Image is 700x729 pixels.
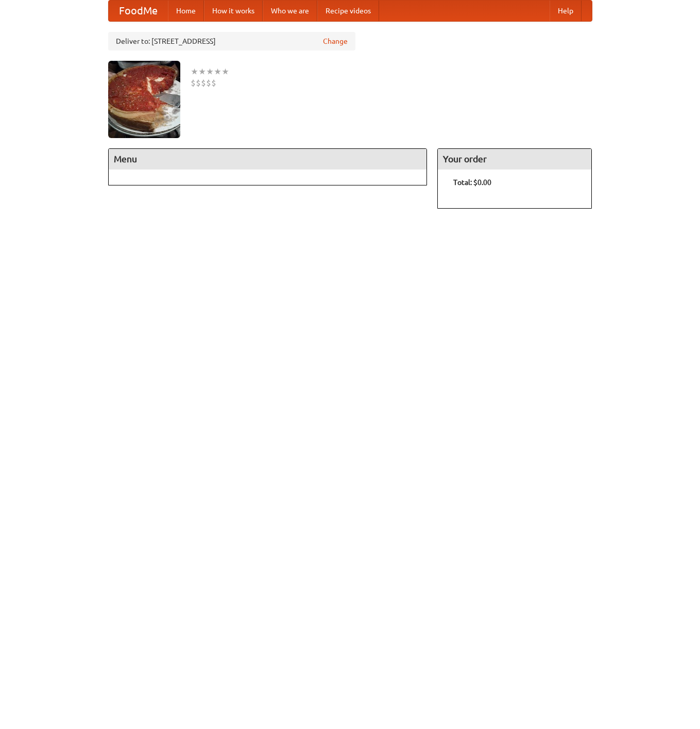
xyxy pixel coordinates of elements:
b: Total: $0.00 [453,178,491,187]
li: $ [206,77,211,89]
li: $ [196,77,201,89]
li: $ [211,77,216,89]
a: Who we are [263,1,317,21]
a: Recipe videos [317,1,379,21]
li: ★ [214,66,221,77]
a: Change [323,36,348,46]
li: $ [201,77,206,89]
a: FoodMe [109,1,168,21]
h4: Your order [438,149,591,169]
li: $ [191,77,196,89]
a: Home [168,1,204,21]
a: Help [550,1,582,21]
h4: Menu [109,149,427,169]
a: How it works [204,1,263,21]
img: angular.jpg [108,61,180,138]
li: ★ [198,66,206,77]
li: ★ [206,66,214,77]
div: Deliver to: [STREET_ADDRESS] [108,32,355,50]
li: ★ [191,66,198,77]
li: ★ [221,66,229,77]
